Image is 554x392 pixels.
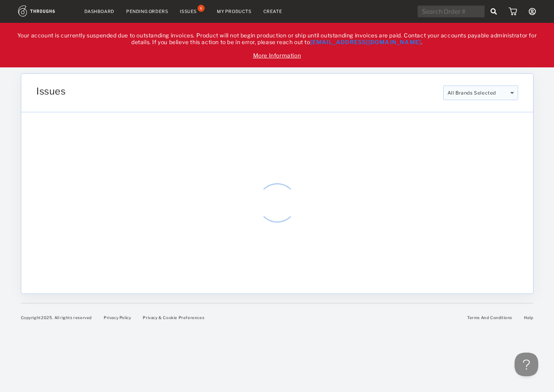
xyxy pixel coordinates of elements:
span: Issues [36,85,66,97]
div: All Brands Selected [443,85,518,100]
u: More Information [253,52,301,59]
img: logo.1c10ca64.svg [18,6,73,17]
a: Pending Orders [126,9,168,14]
span: Copyright 2025 . All rights reserved [21,315,92,320]
a: My Products [217,9,252,14]
a: Privacy & Cookie Preferences [143,315,204,320]
a: Privacy Policy [104,315,131,320]
img: icon_cart.dab5cea1.svg [509,7,517,15]
a: Terms And Conditions [467,315,512,320]
a: Help [524,315,533,320]
span: Your account is currently suspended due to outstanding invoices. Product will not begin productio... [17,32,537,59]
a: [EMAIL_ADDRESS][DOMAIN_NAME] [310,39,422,45]
a: Issues8 [180,8,205,15]
div: 8 [198,5,205,12]
input: Search Order # [418,6,485,17]
a: Dashboard [84,9,114,14]
div: Issues [180,9,197,14]
iframe: Toggle Customer Support [515,353,538,376]
a: Create [263,9,282,14]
